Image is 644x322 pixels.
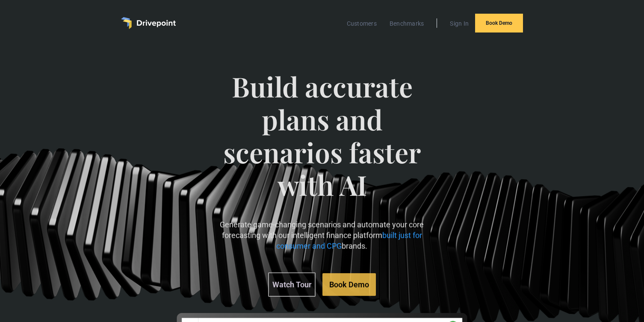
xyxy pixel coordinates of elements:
span: Build accurate plans and scenarios faster with AI [212,70,431,219]
a: Book Demo [475,14,523,32]
a: Watch Tour [268,272,316,297]
a: Book Demo [322,273,376,296]
a: home [121,17,176,29]
a: Benchmarks [385,18,428,29]
p: Generate game-changing scenarios and automate your core forecasting with our intelligent finance ... [212,219,431,252]
a: Customers [343,18,381,29]
a: Sign In [446,18,473,29]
